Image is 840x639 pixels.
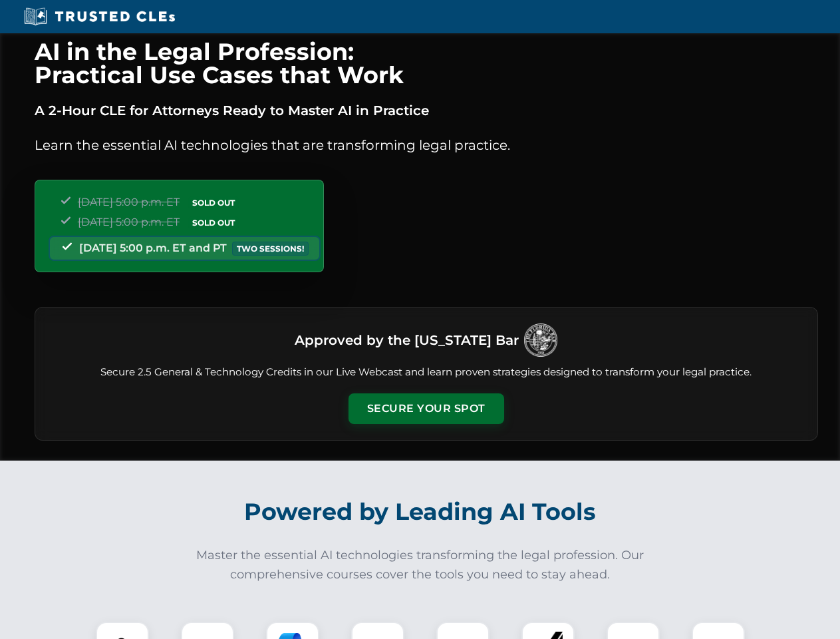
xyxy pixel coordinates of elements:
span: SOLD OUT [188,216,239,230]
h2: Powered by Leading AI Tools [52,489,789,535]
img: Logo [524,323,557,357]
h3: Approved by the [US_STATE] Bar [295,328,519,352]
span: SOLD OUT [188,196,239,210]
span: [DATE] 5:00 p.m. ET [78,216,180,228]
button: Secure Your Spot [349,393,504,424]
p: Secure 2.5 General & Technology Credits in our Live Webcast and learn proven strategies designed ... [51,365,801,380]
p: Master the essential AI technologies transforming the legal profession. Our comprehensive courses... [188,546,653,584]
p: A 2-Hour CLE for Attorneys Ready to Master AI in Practice [35,100,818,121]
img: Trusted CLEs [20,7,179,27]
h1: AI in the Legal Profession: Practical Use Cases that Work [35,40,818,87]
p: Learn the essential AI technologies that are transforming legal practice. [35,134,818,156]
span: [DATE] 5:00 p.m. ET [78,196,180,208]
